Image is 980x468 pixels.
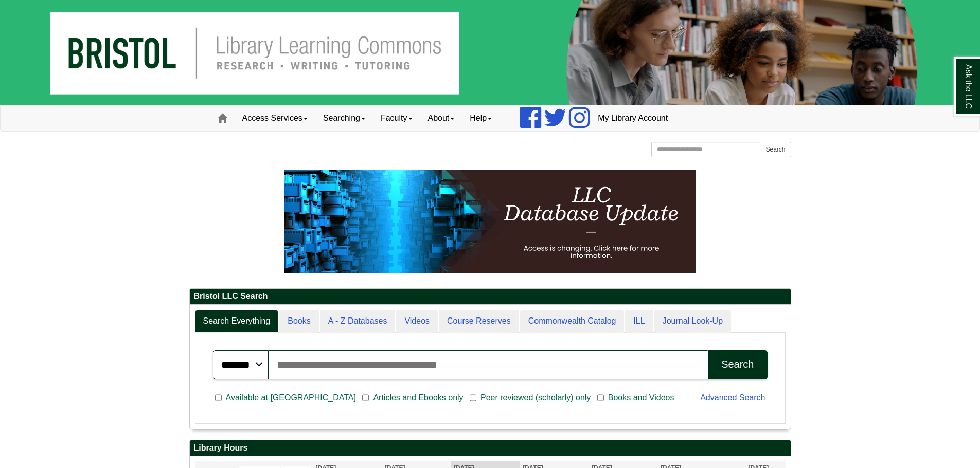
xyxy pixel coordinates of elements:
[597,393,604,402] input: Books and Videos
[708,350,767,379] button: Search
[369,391,467,404] span: Articles and Ebooks only
[195,310,279,333] a: Search Everything
[700,393,765,402] a: Advanced Search
[420,105,462,131] a: About
[721,359,754,370] div: Search
[760,142,791,157] button: Search
[462,105,500,131] a: Help
[190,289,791,305] h2: Bristol LLC Search
[470,393,476,402] input: Peer reviewed (scholarly) only
[654,310,731,333] a: Journal Look-Up
[520,310,625,333] a: Commonwealth Catalog
[604,391,679,404] span: Books and Videos
[215,393,222,402] input: Available at [GEOGRAPHIC_DATA]
[373,105,420,131] a: Faculty
[279,310,318,333] a: Books
[396,310,438,333] a: Videos
[439,310,519,333] a: Course Reserves
[235,105,315,131] a: Access Services
[284,170,696,273] img: HTML tutorial
[590,105,675,131] a: My Library Account
[320,310,396,333] a: A - Z Databases
[315,105,373,131] a: Searching
[190,440,791,456] h2: Library Hours
[625,310,653,333] a: ILL
[476,391,595,404] span: Peer reviewed (scholarly) only
[222,391,360,404] span: Available at [GEOGRAPHIC_DATA]
[362,393,369,402] input: Articles and Ebooks only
